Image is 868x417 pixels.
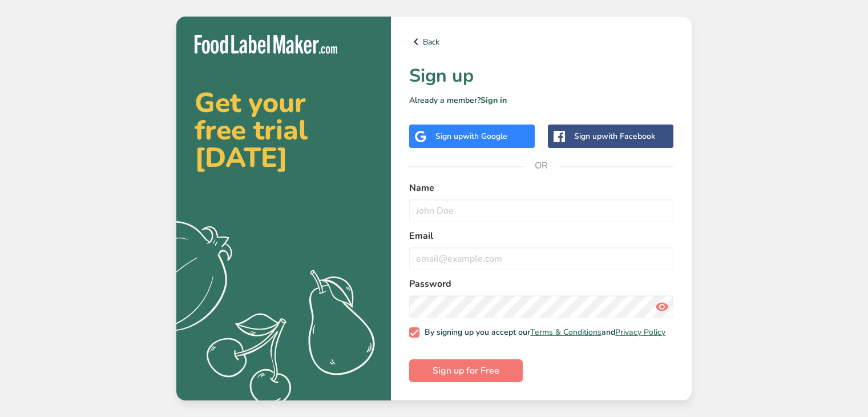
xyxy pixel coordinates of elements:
p: Already a member? [409,94,673,106]
a: Terms & Conditions [530,327,601,338]
a: Back [409,35,673,49]
span: with Google [463,131,507,142]
h2: Get your free trial [DATE] [195,89,373,171]
div: Sign up [574,130,655,142]
label: Email [409,229,673,243]
span: By signing up you accept our and [419,327,666,338]
a: Sign in [481,95,507,106]
input: John Doe [409,199,673,222]
span: with Facebook [601,131,655,142]
a: Privacy Policy [615,327,665,338]
label: Name [409,181,673,195]
img: Food Label Maker [195,35,337,54]
h1: Sign up [409,62,673,90]
span: Sign up for Free [433,364,499,378]
button: Sign up for Free [409,359,523,382]
div: Sign up [435,130,507,142]
span: OR [524,149,559,183]
input: email@example.com [409,247,673,270]
label: Password [409,277,673,291]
